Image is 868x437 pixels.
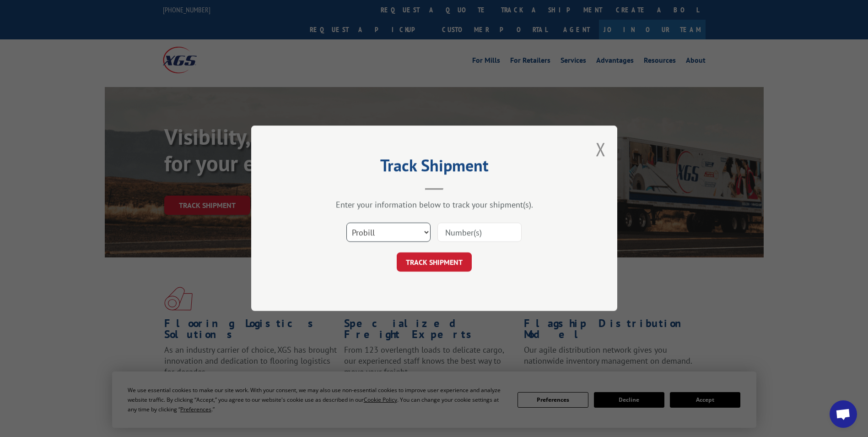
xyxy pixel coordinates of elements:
h2: Track Shipment [297,159,571,176]
button: TRACK SHIPMENT [397,253,472,272]
input: Number(s) [437,223,522,242]
a: Open chat [830,400,857,428]
button: Close modal [596,137,606,161]
div: Enter your information below to track your shipment(s). [297,200,571,210]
